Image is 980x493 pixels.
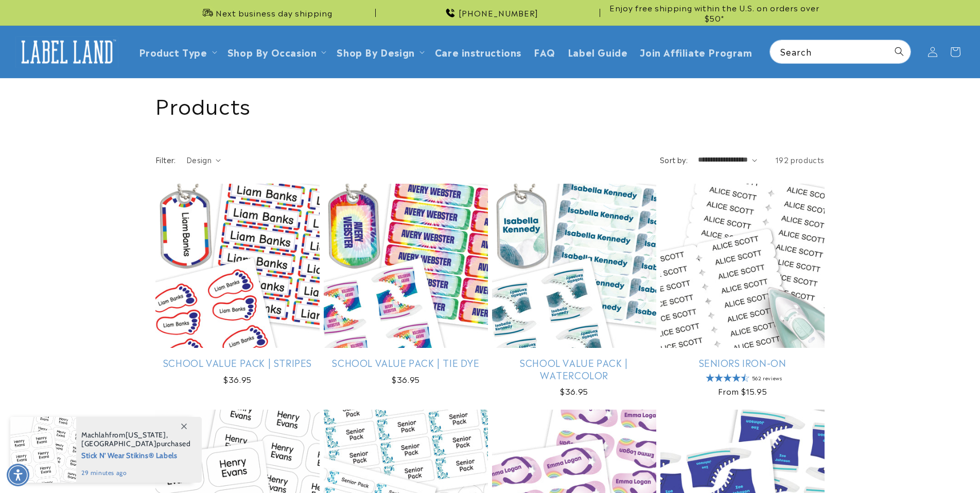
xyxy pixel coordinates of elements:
[775,154,825,165] span: 192 products
[81,439,156,448] span: [GEOGRAPHIC_DATA]
[186,154,221,165] summary: Design (0 selected)
[640,46,752,58] span: Join Affiliate Program
[492,357,656,381] a: School Value Pack | Watercolor
[12,32,122,72] a: Label Land
[133,40,221,64] summary: Product Type
[660,154,688,165] label: Sort by:
[7,464,29,486] div: Accessibility Menu
[81,431,191,448] span: from , purchased
[534,46,555,58] span: FAQ
[81,468,191,478] span: 29 minutes ago
[186,154,212,165] span: Design
[888,40,911,63] button: Search
[337,45,414,59] a: Shop By Design
[562,40,634,64] a: Label Guide
[81,430,109,439] span: Machlah
[877,449,970,483] iframe: Gorgias live chat messenger
[155,91,825,118] h1: Products
[459,8,538,18] span: [PHONE_NUMBER]
[330,40,428,64] summary: Shop By Design
[126,430,166,439] span: [US_STATE]
[155,154,176,165] h2: Filter:
[660,357,825,368] a: Seniors Iron-On
[227,46,317,58] span: Shop By Occasion
[216,8,332,18] span: Next business day shipping
[604,3,825,23] span: Enjoy free shipping within the U.S. on orders over $50*
[634,40,758,64] a: Join Affiliate Program
[139,45,207,59] a: Product Type
[429,40,528,64] a: Care instructions
[15,36,118,68] img: Label Land
[155,357,320,368] a: School Value Pack | Stripes
[528,40,562,64] a: FAQ
[221,40,331,64] summary: Shop By Occasion
[435,46,521,58] span: Care instructions
[324,357,488,368] a: School Value Pack | Tie Dye
[568,46,628,58] span: Label Guide
[81,448,191,461] span: Stick N' Wear Stikins® Labels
